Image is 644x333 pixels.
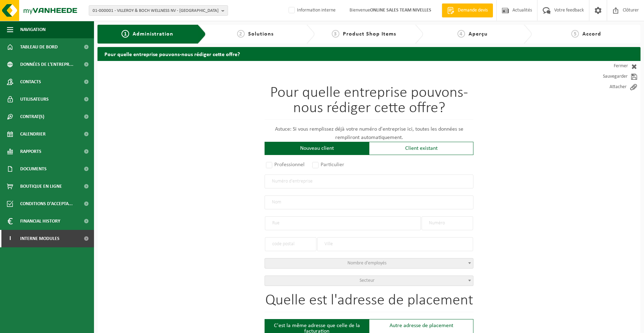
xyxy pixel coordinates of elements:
span: Boutique en ligne [20,178,62,195]
span: Données de l'entrepr... [20,56,73,73]
span: Contrat(s) [20,108,44,125]
strong: ONLINE SALES TEAM NIVELLES [370,8,431,13]
input: Rue [265,216,421,230]
span: 3 [332,30,339,38]
span: 01-000001 - VILLEROY & BOCH WELLNESS NV - [GEOGRAPHIC_DATA] [93,6,219,16]
input: Numéro [422,216,473,230]
a: Demande devis [442,3,493,17]
div: Nouveau client [265,142,369,155]
span: I [7,230,13,247]
span: Aperçu [469,31,488,37]
label: Particulier [311,160,346,170]
span: Demande devis [456,7,489,14]
span: Tableau de bord [20,38,58,56]
a: Sauvegarder [578,71,641,82]
input: Numéro d'entreprise [265,175,473,188]
span: Interne modules [20,230,60,247]
button: 01-000001 - VILLEROY & BOCH WELLNESS NV - [GEOGRAPHIC_DATA] [89,5,228,16]
a: 5Accord [535,30,637,38]
a: 2Solutions [210,30,301,38]
input: code postal [265,237,316,251]
span: Financial History [20,212,60,230]
h1: Quelle est l'adresse de placement [265,293,473,312]
span: Utilisateurs [20,91,49,108]
span: Documents [20,160,47,178]
span: 2 [237,30,245,38]
p: Astuce: Si vous remplissez déjà votre numéro d'entreprise ici, toutes les données se rempliront a... [265,125,473,142]
span: Solutions [248,31,274,37]
a: 1Administration [103,30,192,38]
span: Contacts [20,73,41,91]
span: Rapports [20,143,41,160]
a: Fermer [578,61,641,71]
h2: Pour quelle entreprise pouvons-nous rédiger cette offre? [97,47,641,61]
span: 1 [121,30,129,38]
a: 4Aperçu [427,30,518,38]
span: Accord [582,31,601,37]
a: 3Product Shop Items [318,30,409,38]
span: Product Shop Items [343,31,396,37]
label: Information interne [287,5,336,16]
a: Attacher [578,82,641,92]
span: Nombre d'employés [347,261,386,266]
span: Navigation [20,21,46,38]
span: Conditions d'accepta... [20,195,73,212]
span: Administration [133,31,173,37]
span: Calendrier [20,125,46,143]
input: Nom [265,195,473,209]
label: Professionnel [265,160,307,170]
span: 4 [457,30,465,38]
div: Client existant [369,142,473,155]
span: Secteur [360,278,375,283]
span: 5 [571,30,579,38]
input: Ville [317,237,473,251]
h1: Pour quelle entreprise pouvons-nous rédiger cette offre? [265,85,473,120]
